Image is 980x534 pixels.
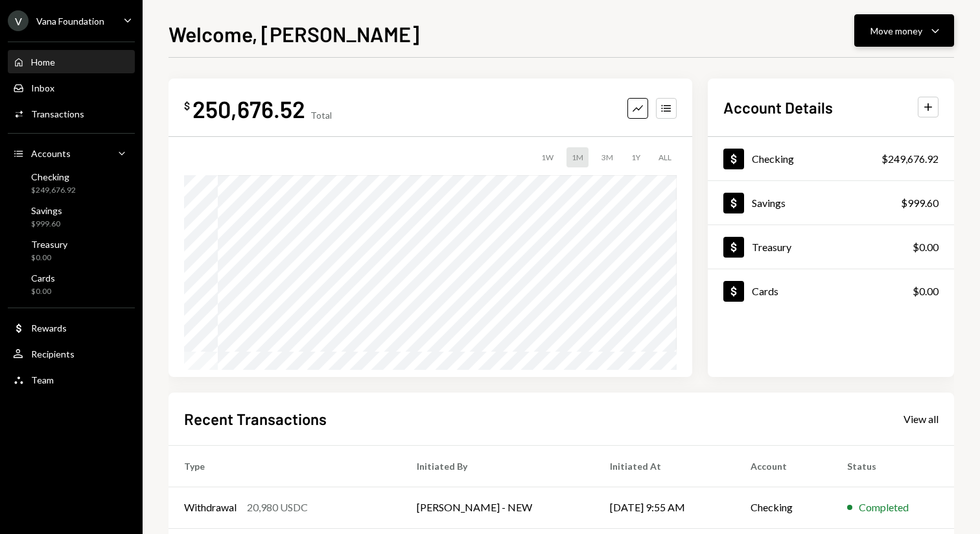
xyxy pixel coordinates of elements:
[31,185,76,196] div: $249,676.92
[8,201,135,232] a: Savings$999.60
[31,148,71,159] div: Accounts
[31,219,62,230] div: $999.60
[8,10,29,31] div: V
[723,97,833,118] h2: Account Details
[913,284,939,299] div: $0.00
[594,487,735,528] td: [DATE] 9:55 AM
[8,342,135,365] a: Recipients
[31,108,84,119] div: Transactions
[31,239,67,250] div: Treasury
[901,195,939,211] div: $999.60
[8,368,135,391] a: Team
[31,82,54,93] div: Inbox
[859,500,909,515] div: Completed
[536,147,559,167] div: 1W
[169,21,419,47] h1: Welcome, [PERSON_NAME]
[401,445,594,487] th: Initiated By
[184,99,190,112] div: $
[31,374,54,385] div: Team
[881,151,939,167] div: $249,676.92
[31,205,62,216] div: Savings
[8,50,135,73] a: Home
[31,286,55,297] div: $0.00
[913,239,939,255] div: $0.00
[8,167,135,199] a: Checking$249,676.92
[752,241,791,253] div: Treasury
[752,285,778,297] div: Cards
[36,16,104,27] div: Vana Foundation
[832,445,954,487] th: Status
[870,24,922,38] div: Move money
[31,348,75,359] div: Recipients
[184,408,327,430] h2: Recent Transactions
[8,316,135,339] a: Rewards
[401,487,594,528] td: [PERSON_NAME] - NEW
[31,322,67,334] div: Rewards
[708,225,954,269] a: Treasury$0.00
[904,411,939,426] a: View all
[169,445,401,487] th: Type
[310,110,332,121] div: Total
[31,252,67,263] div: $0.00
[735,445,832,487] th: Account
[708,137,954,180] a: Checking$249,676.92
[8,76,135,99] a: Inbox
[192,94,305,123] div: 250,676.52
[708,269,954,313] a: Cards$0.00
[184,500,237,515] div: Withdrawal
[8,269,135,300] a: Cards$0.00
[752,152,794,165] div: Checking
[735,487,832,528] td: Checking
[904,413,939,426] div: View all
[31,56,55,67] div: Home
[626,147,646,167] div: 1Y
[752,197,786,209] div: Savings
[653,147,677,167] div: ALL
[566,147,589,167] div: 1M
[708,181,954,225] a: Savings$999.60
[247,500,308,515] div: 20,980 USDC
[8,235,135,266] a: Treasury$0.00
[8,102,135,125] a: Transactions
[31,273,55,284] div: Cards
[31,171,76,182] div: Checking
[854,14,954,47] button: Move money
[8,141,135,165] a: Accounts
[594,445,735,487] th: Initiated At
[596,147,618,167] div: 3M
